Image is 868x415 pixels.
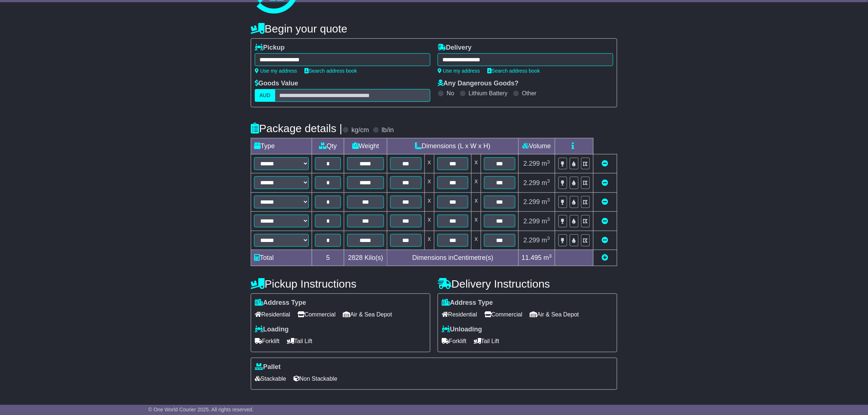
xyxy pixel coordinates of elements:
[523,179,540,187] span: 2.299
[287,335,312,347] span: Tail Lift
[547,216,550,222] sup: 3
[472,192,481,211] td: x
[484,309,522,320] span: Commercial
[472,231,481,250] td: x
[387,250,519,266] td: Dimensions in Centimetre(s)
[348,254,363,261] span: 2828
[344,250,387,266] td: Kilo(s)
[522,254,542,261] span: 11.495
[602,218,608,225] a: Remove this item
[312,250,344,266] td: 5
[442,335,466,347] span: Forklift
[251,278,430,290] h4: Pickup Instructions
[425,212,434,231] td: x
[438,44,472,52] label: Delivery
[425,192,434,211] td: x
[312,138,344,154] td: Qty
[425,231,434,250] td: x
[438,278,617,290] h4: Delivery Instructions
[547,178,550,184] sup: 3
[523,160,540,167] span: 2.299
[542,237,550,244] span: m
[438,68,480,74] a: Use my address
[442,326,482,334] label: Unloading
[255,309,290,320] span: Residential
[602,179,608,187] a: Remove this item
[304,68,357,74] a: Search address book
[542,198,550,205] span: m
[255,299,306,307] label: Address Type
[472,173,481,192] td: x
[442,299,493,307] label: Address Type
[255,89,275,102] label: AUD
[343,309,392,320] span: Air & Sea Depot
[255,363,281,371] label: Pallet
[255,335,280,347] span: Forklift
[602,254,608,261] a: Add new item
[549,253,552,259] sup: 3
[544,254,552,261] span: m
[547,235,550,241] sup: 3
[472,212,481,231] td: x
[542,218,550,225] span: m
[602,198,608,205] a: Remove this item
[255,44,285,52] label: Pickup
[251,250,312,266] td: Total
[547,197,550,203] sup: 3
[523,198,540,205] span: 2.299
[542,160,550,167] span: m
[447,90,454,97] label: No
[523,218,540,225] span: 2.299
[297,309,335,320] span: Commercial
[352,126,369,134] label: kg/cm
[293,373,337,384] span: Non Stackable
[542,179,550,187] span: m
[522,90,537,97] label: Other
[602,237,608,244] a: Remove this item
[442,309,477,320] span: Residential
[438,80,519,88] label: Any Dangerous Goods?
[487,68,540,74] a: Search address book
[472,154,481,173] td: x
[255,80,298,88] label: Goods Value
[255,326,289,334] label: Loading
[251,138,312,154] td: Type
[344,138,387,154] td: Weight
[251,122,342,134] h4: Package details |
[387,138,519,154] td: Dimensions (L x W x H)
[382,126,394,134] label: lb/in
[255,68,297,74] a: Use my address
[251,23,617,35] h4: Begin your quote
[148,407,254,412] span: © One World Courier 2025. All rights reserved.
[518,138,555,154] td: Volume
[255,373,286,384] span: Stackable
[425,173,434,192] td: x
[474,335,499,347] span: Tail Lift
[602,160,608,167] a: Remove this item
[425,154,434,173] td: x
[523,237,540,244] span: 2.299
[547,159,550,165] sup: 3
[530,309,579,320] span: Air & Sea Depot
[469,90,508,97] label: Lithium Battery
